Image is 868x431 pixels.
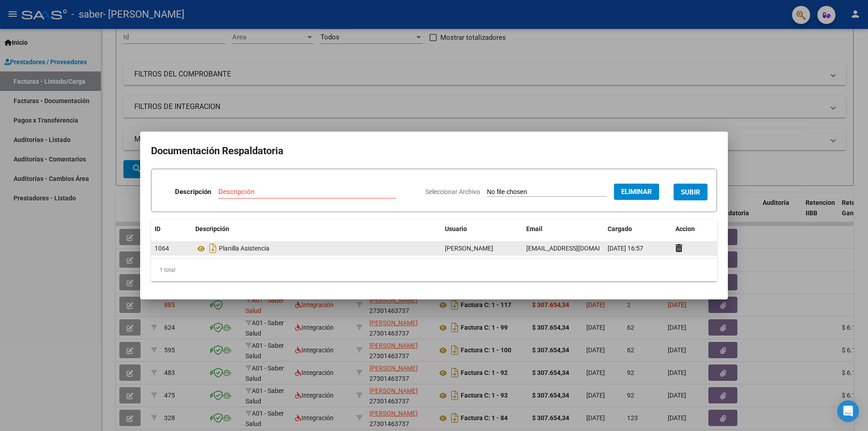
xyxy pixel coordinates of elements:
i: Descargar documento [207,241,219,256]
span: [EMAIL_ADDRESS][DOMAIN_NAME] [526,245,627,252]
span: Email [526,225,542,232]
p: Descripción [175,187,211,197]
h2: Documentación Respaldatoria [151,142,717,160]
datatable-header-cell: Accion [672,219,717,239]
span: Usuario [445,225,467,232]
datatable-header-cell: Usuario [441,219,523,239]
button: Eliminar [614,184,659,200]
span: [DATE] 16:57 [608,245,643,252]
span: SUBIR [681,188,700,196]
datatable-header-cell: ID [151,219,192,239]
button: SUBIR [674,184,708,200]
span: Cargado [608,225,632,232]
span: 1064 [155,245,169,252]
div: Open Intercom Messenger [837,400,859,422]
datatable-header-cell: Email [523,219,604,239]
span: Accion [675,225,695,232]
datatable-header-cell: Descripción [192,219,441,239]
span: Descripción [195,225,229,232]
datatable-header-cell: Cargado [604,219,672,239]
span: Seleccionar Archivo [425,188,480,195]
span: ID [155,225,160,232]
span: [PERSON_NAME] [445,245,493,252]
span: Eliminar [621,188,652,196]
div: Planilla Asistencia [195,241,438,256]
div: 1 total [151,259,717,281]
